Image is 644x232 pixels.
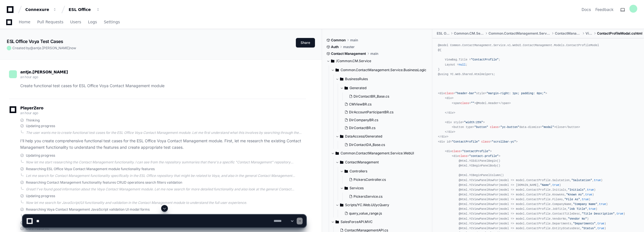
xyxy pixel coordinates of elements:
div: The user wants me to create functional test cases for the ESL Office Voya Contact Management modu... [26,130,306,135]
svg: Directory [344,185,348,192]
span: DirContactBR_Base.cs [353,94,389,99]
span: Researching ESL Office Voya Contact Management module functionality features [26,167,155,171]
button: Generated [340,84,428,93]
div: ESL Office [69,7,93,12]
span: Common.ContactManagement.Service.BusinessLogic [341,68,426,72]
svg: Directory [340,159,343,166]
span: an hour ago [20,111,38,115]
button: Services [340,184,428,193]
span: /Common.CM.Service [336,59,371,63]
svg: Directory [344,85,348,91]
span: DirContactBR.cs [349,126,375,130]
span: DataAccess/Generated [345,134,382,139]
span: an hour ago [20,75,38,79]
span: "File As" [564,198,580,201]
span: class [452,150,461,153]
button: Connexure [23,4,59,15]
span: Generated [350,86,366,90]
svg: Directory [331,58,334,64]
span: DirContactDA_Base.cs [349,143,385,147]
svg: Directory [340,202,343,208]
span: Home [19,20,30,24]
svg: Directory [344,168,348,175]
span: "width:25%" [464,121,483,124]
button: CMViewBR.cs [342,100,425,108]
span: ContactManagement [345,160,379,165]
span: Common [331,38,346,42]
span: class [481,140,490,143]
span: class [459,154,467,158]
button: PickersService.cs [347,193,425,201]
span: true [594,179,601,182]
span: true [582,198,589,201]
div: Great! I've found good information about the Voya Contact Management module. Let me now search fo... [26,187,306,192]
span: "ContactProfile" [462,150,490,153]
button: Share [296,38,315,48]
span: class [490,125,499,129]
span: "" [471,102,474,105]
span: Thinking [26,118,40,123]
span: Users [70,20,81,24]
span: BusinessRules [345,77,368,81]
span: CMViewBR.cs [349,102,371,107]
span: true [585,193,592,196]
span: class [445,92,454,95]
svg: Directory [335,67,339,73]
span: main [370,51,378,56]
button: DirContactDA_Base.cs [342,141,425,149]
button: /Common.CM.Service [326,57,428,66]
div: Connexure [25,7,49,12]
span: Logs [88,20,97,24]
span: "Name" [540,183,551,187]
button: BusinessRules [335,75,428,84]
span: "ContactProfile" [452,140,480,143]
span: PlayerZero [20,106,43,110]
button: Controllers [340,167,428,176]
span: PickersService.cs [353,194,382,199]
span: Created by [12,46,76,50]
a: Docs [582,7,591,12]
svg: Directory [335,150,339,157]
button: ContactManagement [335,158,428,167]
a: Settings [104,16,120,29]
span: Pull Requests [37,20,63,24]
span: "ContactProfile" [471,58,499,61]
svg: Directory [340,133,343,140]
div: Now let me search for JavaScript/UI functionality and validation in the Contact Management module... [26,201,306,205]
a: Logs [88,16,97,29]
span: Common.ContactManagement.Service.WebUI [341,151,414,156]
span: master [343,45,355,49]
span: "contact-profile" [469,154,499,158]
span: ContactManagement [555,31,581,36]
span: null [459,63,466,66]
span: Updating progress [26,124,55,128]
button: PickersController.cs [347,176,425,184]
div: Now let me start researching the Contact Management functionality. I can see from the repository ... [26,160,306,165]
span: ESL Office [437,31,449,36]
span: "Company Name" [573,202,597,206]
button: Common.ContactManagement.Service.BusinessLogic [331,66,428,75]
span: "margin-right: 1px; padding: 0px;" [487,92,545,95]
span: "Known As" [566,193,584,196]
span: antje.[PERSON_NAME] [33,46,69,50]
button: DirAccountParticipantBR.cs [342,108,425,116]
p: Create functional test cases for ESL Office Voya Contact Management module [20,83,306,89]
span: true [552,183,559,187]
span: "scrollbar-yc" [492,140,516,143]
span: "button" [474,125,488,129]
span: main [350,38,358,42]
span: antje.[PERSON_NAME] [20,70,68,74]
span: Views [586,31,593,36]
button: Feedback [595,7,614,12]
span: Settings [104,20,120,24]
span: true [587,188,594,192]
a: Home [19,16,30,29]
button: DirContactBR.cs [342,124,425,132]
span: PickersController.cs [353,177,386,182]
span: Updating progress [26,153,55,158]
span: Common.ContactManagement.Service.v1.WebUI [488,31,550,36]
span: DirAccountParticipantBR.cs [349,110,393,114]
span: Controllers [350,169,367,174]
span: Updating progress [26,194,55,198]
button: Scripts/YC.Web.UI/ycQuery [335,201,428,210]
